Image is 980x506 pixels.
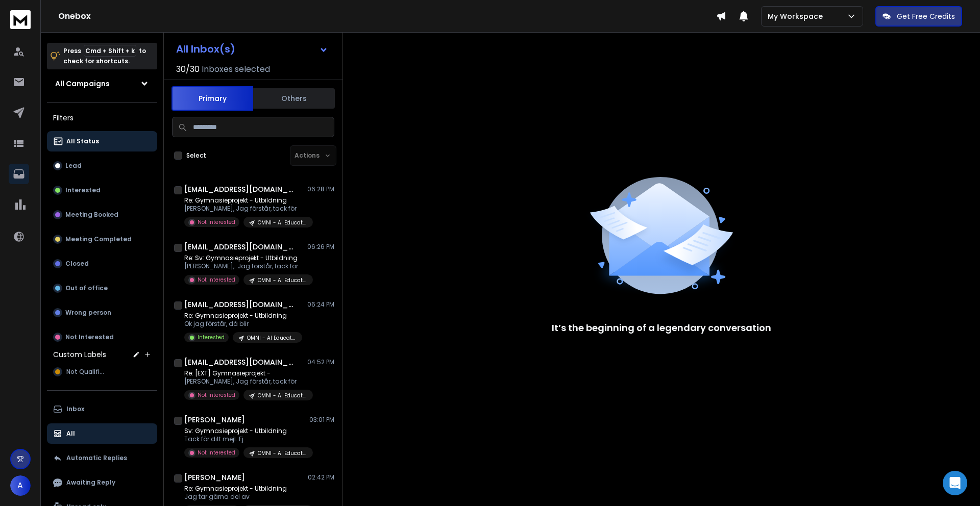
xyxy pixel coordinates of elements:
[10,475,31,496] button: A
[47,205,157,225] button: Meeting Booked
[198,334,225,341] p: Interested
[307,243,334,251] p: 06:26 PM
[47,278,157,298] button: Out of office
[258,276,307,284] p: OMNI - AI Education: Real Estate, [GEOGRAPHIC_DATA] (1-200) [DOMAIN_NAME]
[184,242,297,252] h1: [EMAIL_ADDRESS][DOMAIN_NAME]
[47,448,157,468] button: Automatic Replies
[66,478,115,487] p: Awaiting Reply
[47,111,157,125] h3: Filters
[943,471,967,495] div: Open Intercom Messenger
[184,427,307,435] p: Sv: Gymnasieprojekt - Utbildning
[65,235,132,243] p: Meeting Completed
[184,196,307,205] p: Re: Gymnasieprojekt - Utbildning
[198,391,235,399] p: Not Interested
[84,45,136,57] span: Cmd + Shift + k
[258,219,307,226] p: OMNI - AI Education: Staffing & Recruiting, 1-500 (SV)
[184,184,297,194] h1: [EMAIL_ADDRESS][DOMAIN_NAME]
[184,357,297,367] h1: [EMAIL_ADDRESS][DOMAIN_NAME]
[65,162,82,170] p: Lead
[63,46,146,66] p: Press to check for shortcuts.
[309,416,334,424] p: 03:01 PM
[184,472,245,483] h1: [PERSON_NAME]
[253,87,335,110] button: Others
[552,321,771,335] p: It’s the beginning of a legendary conversation
[184,493,307,501] p: Jag tar gärna del av
[47,472,157,493] button: Awaiting Reply
[66,429,75,438] p: All
[184,377,307,386] p: [PERSON_NAME], Jag förstår, tack för
[47,302,157,323] button: Wrong person
[184,299,297,310] h1: [EMAIL_ADDRESS][DOMAIN_NAME]
[897,11,955,21] p: Get Free Credits
[10,10,31,29] img: logo
[65,284,108,292] p: Out of office
[198,449,235,457] p: Not Interested
[308,473,334,482] p: 02:42 PM
[47,327,157,347] button: Not Interested
[247,334,296,342] p: OMNI - AI Education: Real Estate, [GEOGRAPHIC_DATA] (1-200) [DOMAIN_NAME]
[171,86,253,111] button: Primary
[184,320,302,328] p: Ok jag förstår, då blir
[65,333,114,341] p: Not Interested
[198,276,235,284] p: Not Interested
[55,79,110,89] h1: All Campaigns
[184,205,307,213] p: [PERSON_NAME], Jag förstår, tack för
[47,399,157,419] button: Inbox
[65,186,101,194] p: Interested
[66,137,99,145] p: All Status
[768,11,827,21] p: My Workspace
[47,254,157,274] button: Closed
[66,405,84,413] p: Inbox
[58,10,716,22] h1: Onebox
[184,312,302,320] p: Re: Gymnasieprojekt - Utbildning
[47,156,157,176] button: Lead
[66,368,108,376] span: Not Qualified
[65,260,89,268] p: Closed
[65,309,111,317] p: Wrong person
[186,151,206,160] label: Select
[65,211,118,219] p: Meeting Booked
[47,229,157,249] button: Meeting Completed
[47,362,157,382] button: Not Qualified
[184,415,245,425] h1: [PERSON_NAME]
[184,369,307,377] p: Re: [EXT] Gymnasieprojekt -
[258,392,307,399] p: OMNI - AI Education: Insurance, 1-500 (SV)
[176,63,200,75] span: 30 / 30
[168,39,336,59] button: All Inbox(s)
[176,44,235,54] h1: All Inbox(s)
[184,485,307,493] p: Re: Gymnasieprojekt - Utbildning
[47,73,157,94] button: All Campaigns
[202,63,270,75] h3: Inboxes selected
[307,300,334,309] p: 06:24 PM
[875,6,962,27] button: Get Free Credits
[184,262,307,270] p: [PERSON_NAME], Jag förstår, tack för
[307,358,334,366] p: 04:52 PM
[184,435,307,443] p: Tack för ditt mejl. Ej
[47,180,157,200] button: Interested
[47,423,157,444] button: All
[258,449,307,457] p: OMNI - AI Education: Staffing & Recruiting, 1-500 (SV)
[47,131,157,151] button: All Status
[53,349,106,360] h3: Custom Labels
[66,454,127,462] p: Automatic Replies
[307,185,334,193] p: 06:28 PM
[184,254,307,262] p: Re: Sv: Gymnasieprojekt - Utbildning
[198,218,235,226] p: Not Interested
